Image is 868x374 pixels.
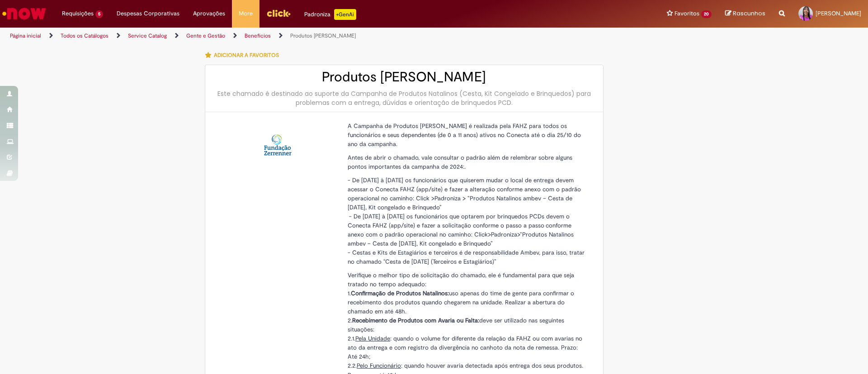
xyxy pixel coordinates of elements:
span: 5 [95,10,103,18]
span: 1. uso apenas do time de gente para confirmar o recebimento dos produtos quando chegarem na unida... [348,289,574,315]
img: Produtos Natalinos - FAHZ [263,130,292,159]
span: 2. deve ser utilizado nas seguintes situações: [348,317,564,333]
span: Adicionar a Favoritos [214,52,279,59]
a: Gente e Gestão [186,32,225,39]
span: Despesas Corporativas [117,9,179,18]
span: Pelo Funcionário [357,362,401,369]
button: Adicionar a Favoritos [205,46,284,65]
span: Antes de abrir o chamado, vale consultar o padrão além de relembrar sobre alguns pontos important... [348,154,572,170]
a: Rascunhos [725,9,765,18]
a: Página inicial [10,32,41,39]
span: - Cestas e Kits de Estagiários e terceiros é de responsabilidade Ambev, para isso, tratar no cham... [348,249,585,265]
span: Favoritos [675,9,699,18]
h2: Produtos [PERSON_NAME] [214,70,594,85]
span: Aprovações [193,9,225,18]
div: Este chamado é destinado ao suporte da Campanha de Produtos Natalinos (Cesta, Kit Congelado e Bri... [214,89,594,107]
a: Service Catalog [128,32,167,39]
span: - De [DATE] à [DATE] os funcionários que quiserem mudar o local de entrega devem acessar o Conect... [348,176,581,211]
ul: Trilhas de página [7,28,572,44]
a: Benefícios [245,32,271,39]
strong: Recebimento de Produtos com Avaria ou Falta: [352,317,479,324]
span: A Campanha de Produtos [PERSON_NAME] é realizada pela FAHZ para todos os funcionários e seus depe... [348,122,581,148]
a: Produtos [PERSON_NAME] [290,32,356,39]
span: Rascunhos [733,9,765,18]
a: Todos os Catálogos [61,32,108,39]
img: ServiceNow [1,5,47,23]
span: Pela Unidade [355,335,390,342]
span: Requisições [62,9,94,18]
span: 2.1. : quando o volume for diferente da relação da FAHZ ou com avarias no ato da entrega e com re... [348,335,582,360]
strong: Confirmação de Produtos Natalinos: [351,289,449,297]
span: Verifique o melhor tipo de solicitação do chamado, ele é fundamental para que seja tratado no tem... [348,271,574,288]
div: Padroniza [304,9,356,20]
span: More [239,9,253,18]
span: 20 [701,10,712,18]
span: [PERSON_NAME] [816,9,861,17]
p: +GenAi [334,9,356,20]
span: - De [DATE] à [DATE] os funcionários que optarem por brinquedos PCDs devem o Conecta FAHZ (app/si... [348,213,574,247]
img: click_logo_yellow_360x200.png [266,6,291,20]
